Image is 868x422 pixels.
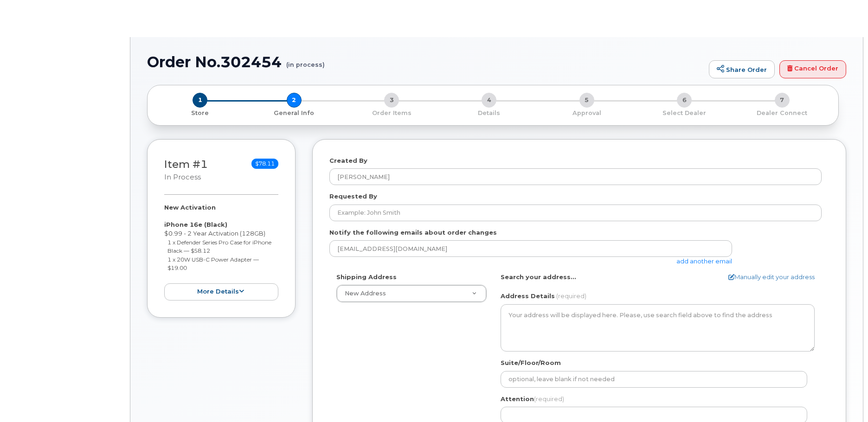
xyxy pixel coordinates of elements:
[155,108,245,117] a: 1 Store
[159,109,241,117] p: Store
[534,395,564,403] span: (required)
[164,173,201,181] small: in process
[251,159,278,169] span: $78.11
[556,292,586,300] span: (required)
[329,205,822,221] input: Example: John Smith
[329,240,732,257] input: Example: john@appleseed.com
[147,54,704,70] h1: Order No.302454
[501,292,555,301] label: Address Details
[164,159,208,182] h3: Item #1
[676,257,732,265] a: add another email
[336,273,397,281] label: Shipping Address
[728,273,815,281] a: Manually edit your address
[193,93,207,108] span: 1
[286,54,325,68] small: (in process)
[329,192,377,201] label: Requested By
[164,283,278,301] button: more details
[164,221,227,228] strong: iPhone 16e (Black)
[709,60,775,79] a: Share Order
[501,371,807,388] input: optional, leave blank if not needed
[501,395,564,403] label: Attention
[501,273,576,281] label: Search your address...
[337,285,486,302] a: New Address
[164,204,216,211] strong: New Activation
[329,156,367,165] label: Created By
[329,228,497,237] label: Notify the following emails about order changes
[345,290,386,297] span: New Address
[167,256,259,272] small: 1 x 20W USB-C Power Adapter — $19.00
[779,60,846,79] a: Cancel Order
[164,203,278,300] div: $0.99 - 2 Year Activation (128GB)
[501,358,561,367] label: Suite/Floor/Room
[167,239,271,255] small: 1 x Defender Series Pro Case for iPhone Black — $58.12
